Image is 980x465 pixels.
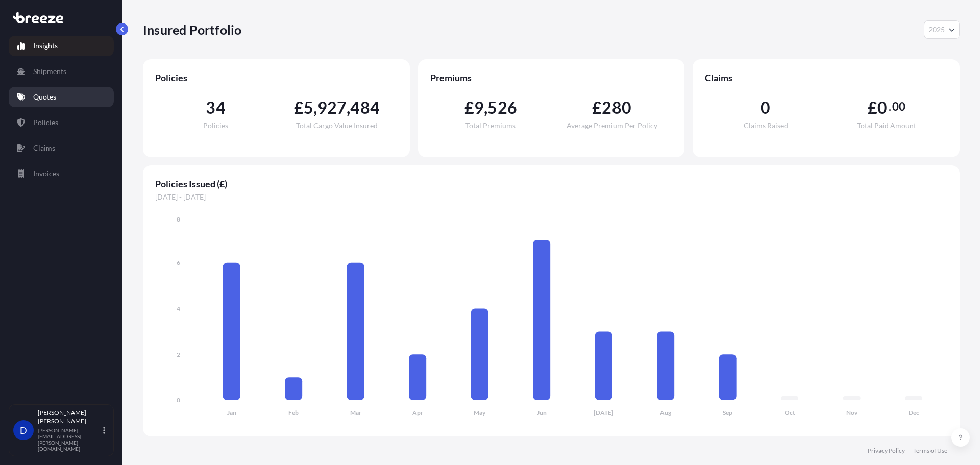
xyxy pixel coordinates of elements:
tspan: Nov [846,409,858,417]
tspan: Dec [909,409,919,417]
span: D [20,425,27,435]
span: £ [592,100,602,116]
span: £ [868,100,877,116]
a: Invoices [9,163,114,184]
a: Shipments [9,61,114,82]
span: 34 [206,100,225,116]
p: Shipments [33,66,66,77]
tspan: 0 [177,396,180,404]
p: Claims [33,143,55,153]
span: 280 [602,100,631,116]
tspan: 2 [177,351,180,358]
a: Insights [9,36,114,56]
span: . [889,103,891,111]
a: Policies [9,112,114,133]
span: 9 [474,100,484,116]
tspan: 8 [177,215,180,223]
p: Insured Portfolio [143,21,241,38]
tspan: Aug [660,409,672,417]
p: [PERSON_NAME][EMAIL_ADDRESS][PERSON_NAME][DOMAIN_NAME] [38,427,101,452]
tspan: 6 [177,259,180,266]
tspan: Jan [227,409,236,417]
p: [PERSON_NAME] [PERSON_NAME] [38,409,101,425]
span: , [313,100,317,116]
span: Policies [155,71,398,84]
span: 00 [892,103,905,111]
tspan: May [474,409,486,417]
p: Policies [33,117,58,128]
tspan: Sep [723,409,732,417]
a: Privacy Policy [868,447,905,455]
span: 2025 [928,25,945,35]
p: Quotes [33,92,56,102]
span: , [347,100,350,116]
span: Total Paid Amount [857,122,916,129]
button: Year Selector [924,20,960,39]
tspan: Jun [537,409,547,417]
span: , [484,100,487,116]
span: 484 [350,100,380,116]
span: 0 [761,100,770,116]
span: £ [294,100,304,116]
a: Quotes [9,87,114,107]
span: Policies [203,122,228,129]
span: £ [464,100,474,116]
span: Claims Raised [744,122,788,129]
span: Premiums [430,71,673,84]
tspan: 4 [177,305,180,312]
a: Terms of Use [913,447,947,455]
tspan: Mar [350,409,361,417]
span: 0 [877,100,887,116]
a: Claims [9,138,114,158]
span: Total Premiums [465,122,516,129]
span: 526 [487,100,517,116]
span: Policies Issued (£) [155,178,947,190]
span: 927 [317,100,347,116]
p: Invoices [33,168,59,179]
tspan: Feb [288,409,299,417]
span: 5 [304,100,313,116]
span: Average Premium Per Policy [567,122,657,129]
tspan: Oct [785,409,795,417]
tspan: [DATE] [594,409,614,417]
span: [DATE] - [DATE] [155,192,947,202]
span: Claims [705,71,947,84]
tspan: Apr [412,409,423,417]
p: Insights [33,41,58,51]
span: Total Cargo Value Insured [296,122,378,129]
